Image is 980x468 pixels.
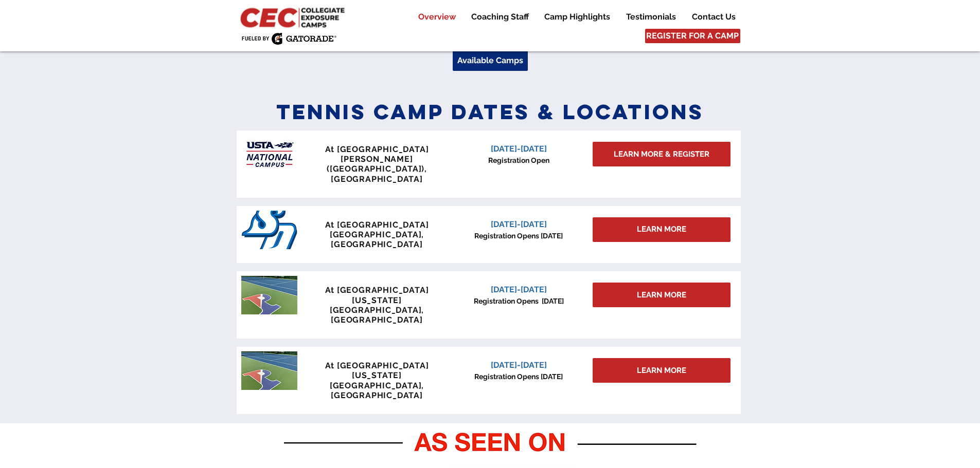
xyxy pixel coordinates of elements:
span: [GEOGRAPHIC_DATA], [GEOGRAPHIC_DATA] [330,381,424,400]
span: LEARN MORE [637,365,686,376]
p: Camp Highlights [539,11,615,23]
span: Registration Opens [DATE] [474,372,563,381]
nav: Site [403,11,743,23]
a: Available Camps [453,50,528,71]
span: [DATE]-[DATE] [491,285,547,294]
span: At [GEOGRAPHIC_DATA][US_STATE] [325,285,429,305]
a: LEARN MORE [593,283,730,307]
span: LEARN MORE [637,290,686,301]
a: Coaching Staff [464,11,536,23]
span: At [GEOGRAPHIC_DATA][US_STATE] [325,361,429,380]
img: CEC Logo Primary_edited.jpg [238,5,349,29]
p: Coaching Staff [466,11,534,23]
a: Camp Highlights [537,11,618,23]
div: LEARN MORE [593,217,730,242]
p: Contact Us [687,11,741,23]
span: At [GEOGRAPHIC_DATA] [325,220,429,230]
a: REGISTER FOR A CAMP [645,29,740,43]
a: Contact Us [684,11,743,23]
span: [DATE]-[DATE] [491,219,547,229]
span: LEARN MORE [637,224,686,235]
img: penn tennis courts with logo.jpeg [241,351,297,390]
span: REGISTER FOR A CAMP [646,30,739,42]
span: [PERSON_NAME] ([GEOGRAPHIC_DATA]), [GEOGRAPHIC_DATA] [327,154,427,183]
span: Registration Opens [DATE] [474,232,563,240]
span: Registration Open [488,156,549,164]
p: Overview [413,11,461,23]
span: Available Camps [457,55,523,66]
span: At [GEOGRAPHIC_DATA] [325,144,429,154]
span: [GEOGRAPHIC_DATA], [GEOGRAPHIC_DATA] [330,230,424,249]
a: Testimonials [618,11,684,23]
a: LEARN MORE [593,358,730,383]
span: [GEOGRAPHIC_DATA], [GEOGRAPHIC_DATA] [330,305,424,325]
img: San_Diego_Toreros_logo.png [241,211,297,249]
span: LEARN MORE & REGISTER [614,149,709,160]
span: [DATE]-[DATE] [491,360,547,370]
a: LEARN MORE & REGISTER [593,142,730,166]
img: penn tennis courts with logo.jpeg [241,276,297,314]
span: Tennis Camp Dates & Locations [276,99,704,125]
a: Overview [411,11,463,23]
img: Fueled by Gatorade.png [241,32,336,45]
span: [DATE]-[DATE] [491,144,547,154]
p: Testimonials [621,11,681,23]
img: USTA Campus image_edited.jpg [241,135,297,174]
span: Registration Opens [DATE] [474,297,564,305]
